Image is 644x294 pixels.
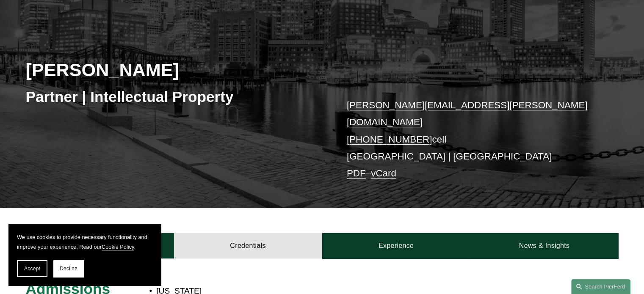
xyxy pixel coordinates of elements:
a: vCard [371,168,396,179]
p: We use cookies to provide necessary functionality and improve your experience. Read our . [17,232,152,252]
section: Cookie banner [8,224,161,286]
a: Search this site [571,279,630,294]
p: cell [GEOGRAPHIC_DATA] | [GEOGRAPHIC_DATA] – [347,97,594,182]
a: [PHONE_NUMBER] [347,134,432,145]
a: Experience [322,233,470,258]
a: Cookie Policy [102,244,134,250]
button: Decline [53,260,84,277]
a: News & Insights [470,233,618,258]
span: Decline [60,266,77,272]
button: Accept [17,260,47,277]
a: PDF [347,168,366,179]
h2: [PERSON_NAME] [26,59,322,81]
a: Credentials [174,233,322,258]
a: [PERSON_NAME][EMAIL_ADDRESS][PERSON_NAME][DOMAIN_NAME] [347,100,588,127]
span: Accept [24,266,40,272]
h3: Partner | Intellectual Property [26,88,322,106]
